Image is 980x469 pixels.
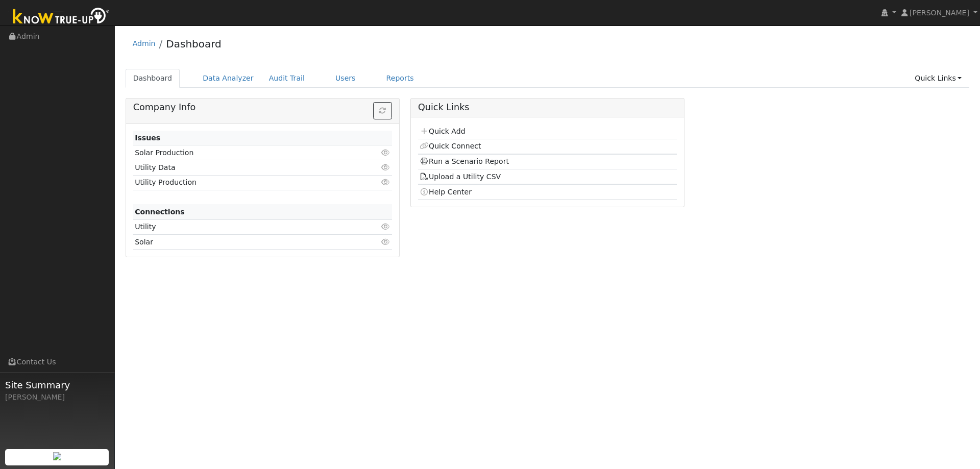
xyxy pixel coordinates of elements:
[133,160,350,175] td: Utility Data
[381,164,390,171] i: Click to view
[420,127,465,135] a: Quick Add
[5,392,109,403] div: [PERSON_NAME]
[420,188,472,196] a: Help Center
[126,69,180,88] a: Dashboard
[910,9,969,17] span: [PERSON_NAME]
[907,69,969,88] a: Quick Links
[135,134,160,142] strong: Issues
[420,172,501,181] a: Upload a Utility CSV
[381,223,390,230] i: Click to view
[381,238,390,245] i: Click to view
[418,102,677,113] h5: Quick Links
[420,142,481,150] a: Quick Connect
[133,145,350,160] td: Solar Production
[261,69,312,88] a: Audit Trail
[133,39,156,47] a: Admin
[379,69,422,88] a: Reports
[133,175,350,190] td: Utility Production
[135,208,185,216] strong: Connections
[133,102,392,113] h5: Company Info
[195,69,261,88] a: Data Analyzer
[381,179,390,186] i: Click to view
[53,452,61,460] img: retrieve
[166,38,222,50] a: Dashboard
[420,157,509,165] a: Run a Scenario Report
[133,235,350,250] td: Solar
[5,378,109,392] span: Site Summary
[133,219,350,234] td: Utility
[8,6,115,29] img: Know True-Up
[328,69,363,88] a: Users
[381,149,390,156] i: Click to view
